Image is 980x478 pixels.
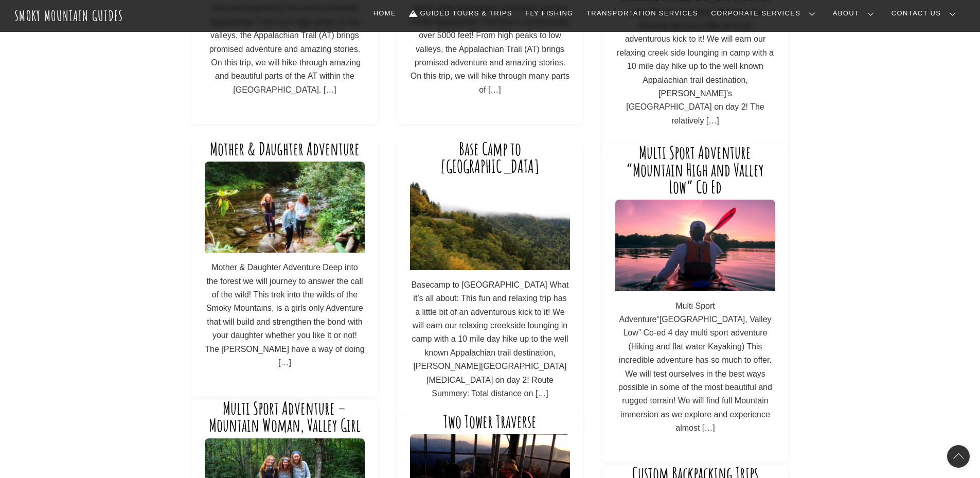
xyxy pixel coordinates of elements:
[410,278,570,401] p: Basecamp to [GEOGRAPHIC_DATA] What it’s all about: This fun and relaxing trip has a little bit of...
[440,138,540,177] a: Base Camp to [GEOGRAPHIC_DATA]
[521,3,577,24] a: Fly Fishing
[369,3,400,24] a: Home
[615,200,775,291] img: kayaking-1149886_1920-min
[209,397,361,436] a: Multi Sport Adventure – Mountain Woman, Valley Girl
[210,138,360,160] a: Mother & Daughter Adventure
[615,299,775,435] p: Multi Sport Adventure“[GEOGRAPHIC_DATA], Valley Low” Co-ed 4 day multi sport adventure (Hiking an...
[626,141,764,198] a: Multi Sport Adventure “Mountain High and Valley Low” Co Ed
[14,7,123,24] a: Smoky Mountain Guides
[443,411,537,432] a: Two Tower Traverse
[829,3,882,24] a: About
[582,3,702,24] a: Transportation Services
[205,162,365,253] img: smokymountainguides.com-women_only-12
[410,179,570,270] img: DSC_1073
[707,3,824,24] a: Corporate Services
[887,3,964,24] a: Contact Us
[205,261,365,369] p: Mother & Daughter Adventure Deep into the forest we will journey to answer the call of the wild! ...
[405,3,516,24] a: Guided Tours & Trips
